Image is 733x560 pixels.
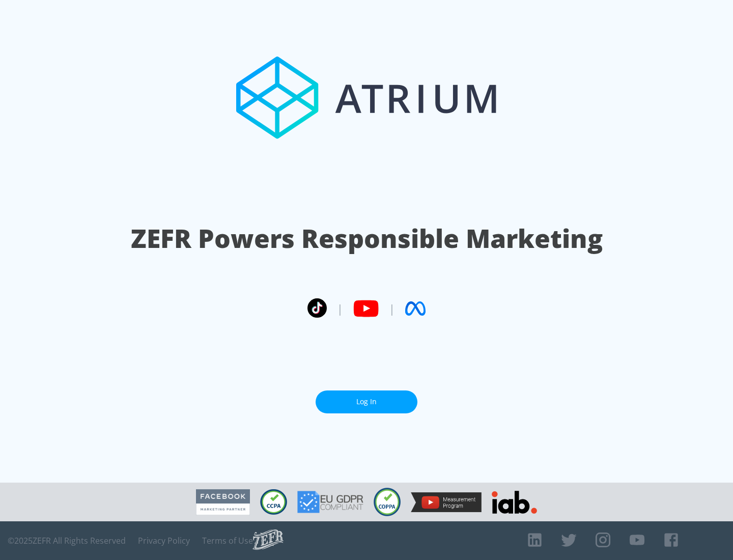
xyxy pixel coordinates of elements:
a: Privacy Policy [138,536,190,546]
img: CCPA Compliant [260,489,287,515]
img: COPPA Compliant [374,488,401,516]
a: Terms of Use [202,536,253,546]
img: YouTube Measurement Program [411,492,482,512]
img: IAB [492,491,537,514]
img: GDPR Compliant [297,491,363,513]
span: | [337,301,343,316]
span: | [389,301,395,316]
h1: ZEFR Powers Responsible Marketing [131,221,603,256]
span: © 2025 ZEFR All Rights Reserved [8,536,126,546]
a: Log In [316,390,417,413]
img: Facebook Marketing Partner [196,489,250,515]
